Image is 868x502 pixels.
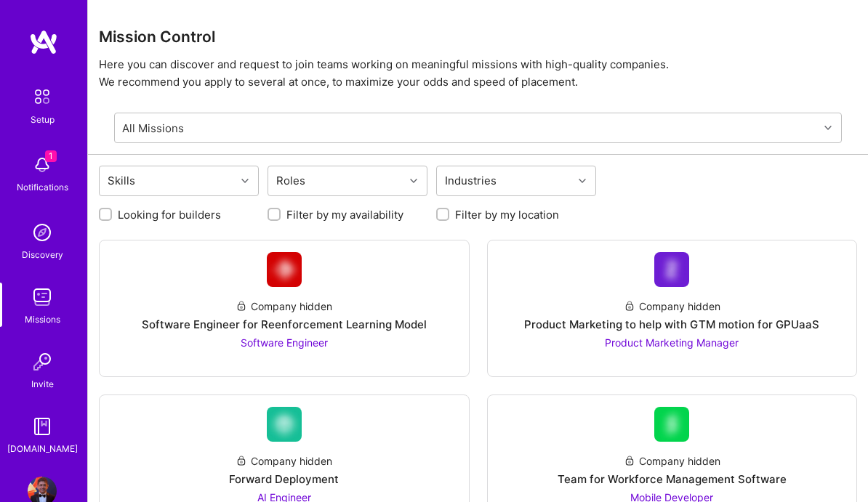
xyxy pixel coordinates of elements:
div: Invite [31,376,54,392]
div: Notifications [17,179,68,195]
label: Filter by my availability [286,207,403,222]
img: Company Logo [267,407,302,442]
i: icon Chevron [579,177,586,185]
a: Company LogoCompany hiddenSoftware Engineer for Reenforcement Learning ModelSoftware Engineer [111,252,457,365]
img: Company Logo [654,407,689,442]
div: Team for Workforce Management Software [558,471,787,487]
i: icon Chevron [824,124,832,131]
img: Company Logo [654,252,689,287]
div: Missions [25,312,60,327]
i: icon Chevron [410,177,417,185]
img: Invite [28,347,57,376]
div: Company hidden [236,299,332,314]
img: teamwork [28,283,57,312]
img: discovery [28,218,57,247]
div: Roles [273,170,309,191]
div: Product Marketing to help with GTM motion for GPUaaS [524,317,819,332]
img: bell [28,150,57,179]
span: Software Engineer [241,336,328,349]
img: setup [27,81,57,112]
i: icon Chevron [241,177,249,185]
div: Company hidden [236,453,332,469]
div: Discovery [22,247,63,262]
div: Industries [441,170,500,191]
h3: Mission Control [99,28,857,46]
p: Here you can discover and request to join teams working on meaningful missions with high-quality ... [99,56,857,91]
label: Looking for builders [118,207,221,222]
img: Company Logo [267,252,302,287]
span: Product Marketing Manager [605,336,739,349]
div: Forward Deployment [229,471,339,487]
div: [DOMAIN_NAME] [7,441,78,456]
div: Software Engineer for Reenforcement Learning Model [142,317,427,332]
div: Company hidden [624,299,720,314]
img: logo [29,29,58,55]
div: Setup [31,112,55,127]
div: Company hidden [624,453,720,469]
a: Company LogoCompany hiddenProduct Marketing to help with GTM motion for GPUaaSProduct Marketing M... [499,252,845,365]
span: 1 [45,150,57,162]
img: guide book [28,412,57,441]
label: Filter by my location [455,207,559,222]
div: All Missions [122,120,184,135]
div: Skills [104,170,139,191]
